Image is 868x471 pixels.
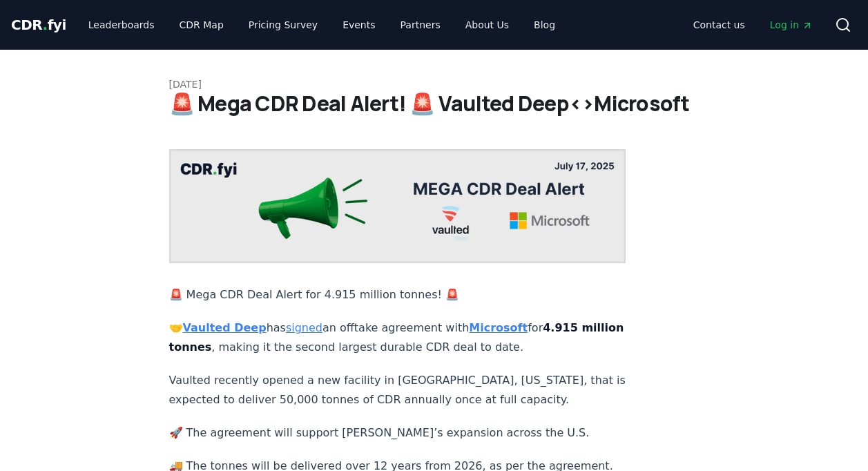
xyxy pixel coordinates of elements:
[523,12,566,37] a: Blog
[238,12,329,37] a: Pricing Survey
[770,18,813,32] span: Log in
[11,17,66,33] span: CDR fyi
[43,17,48,33] span: .
[169,77,700,91] p: [DATE]
[11,15,66,35] a: CDR.fyi
[183,321,267,334] a: Vaulted Deep
[169,285,626,305] p: 🚨 Mega CDR Deal Alert for 4.915 million tonnes! 🚨
[454,12,520,37] a: About Us
[168,12,235,37] a: CDR Map
[77,12,166,37] a: Leaderboards
[682,12,756,37] a: Contact us
[169,423,626,443] p: 🚀 The agreement will support [PERSON_NAME]’s expansion across the U.S.
[169,318,626,357] p: 🤝 has an offtake agreement with for , making it the second largest durable CDR deal to date.
[286,321,322,334] a: signed
[682,12,824,37] nav: Main
[169,149,626,263] img: blog post image
[169,91,700,116] h1: 🚨 Mega CDR Deal Alert! 🚨 Vaulted Deep<>Microsoft
[469,321,528,334] a: Microsoft
[759,12,824,37] a: Log in
[77,12,566,37] nav: Main
[169,371,626,410] p: Vaulted recently opened a new facility in [GEOGRAPHIC_DATA], [US_STATE], that is expected to deli...
[331,12,386,37] a: Events
[389,12,452,37] a: Partners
